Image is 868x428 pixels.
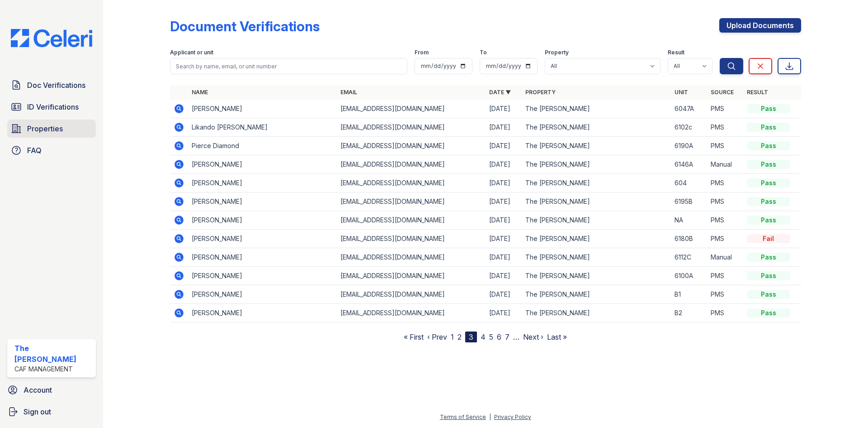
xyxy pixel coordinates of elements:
[545,49,569,56] label: Property
[525,89,556,96] a: Property
[513,332,519,342] span: …
[170,49,213,56] label: Applicant or unit
[27,145,42,156] span: FAQ
[188,285,337,304] td: [PERSON_NAME]
[7,98,96,116] a: ID Verifications
[24,385,52,395] span: Account
[747,104,790,113] div: Pass
[170,58,407,74] input: Search by name, email, or unit number
[188,137,337,155] td: Pierce Diamond
[747,141,790,150] div: Pass
[671,230,707,248] td: 6180B
[522,100,670,118] td: The [PERSON_NAME]
[747,234,790,243] div: Fail
[747,197,790,206] div: Pass
[707,230,743,248] td: PMS
[522,267,670,285] td: The [PERSON_NAME]
[671,304,707,322] td: B2
[494,414,531,420] a: Privacy Policy
[4,403,99,421] a: Sign out
[707,137,743,155] td: PMS
[188,174,337,192] td: [PERSON_NAME]
[671,211,707,230] td: NA
[188,192,337,211] td: [PERSON_NAME]
[337,137,486,155] td: [EMAIL_ADDRESS][DOMAIN_NAME]
[522,118,670,137] td: The [PERSON_NAME]
[707,267,743,285] td: PMS
[497,332,501,341] a: 6
[707,155,743,174] td: Manual
[337,285,486,304] td: [EMAIL_ADDRESS][DOMAIN_NAME]
[486,267,522,285] td: [DATE]
[337,248,486,267] td: [EMAIL_ADDRESS][DOMAIN_NAME]
[27,123,63,134] span: Properties
[671,137,707,155] td: 6190A
[747,290,790,299] div: Pass
[486,304,522,322] td: [DATE]
[337,230,486,248] td: [EMAIL_ADDRESS][DOMAIN_NAME]
[188,211,337,230] td: [PERSON_NAME]
[27,80,85,91] span: Doc Verifications
[671,118,707,137] td: 6102c
[522,192,670,211] td: The [PERSON_NAME]
[671,155,707,174] td: 6146A
[671,285,707,304] td: B1
[337,304,486,322] td: [EMAIL_ADDRESS][DOMAIN_NAME]
[522,137,670,155] td: The [PERSON_NAME]
[489,414,491,420] div: |
[337,118,486,137] td: [EMAIL_ADDRESS][DOMAIN_NAME]
[192,89,208,96] a: Name
[505,332,509,341] a: 7
[747,178,790,188] div: Pass
[747,271,790,280] div: Pass
[747,89,768,96] a: Result
[14,365,92,374] div: CAF Management
[486,100,522,118] td: [DATE]
[747,216,790,225] div: Pass
[27,101,79,112] span: ID Verifications
[707,304,743,322] td: PMS
[671,192,707,211] td: 6195B
[522,211,670,230] td: The [PERSON_NAME]
[458,332,462,341] a: 2
[522,285,670,304] td: The [PERSON_NAME]
[489,89,511,96] a: Date ▼
[188,155,337,174] td: [PERSON_NAME]
[4,381,99,399] a: Account
[337,211,486,230] td: [EMAIL_ADDRESS][DOMAIN_NAME]
[486,211,522,230] td: [DATE]
[337,267,486,285] td: [EMAIL_ADDRESS][DOMAIN_NAME]
[671,267,707,285] td: 6100A
[337,155,486,174] td: [EMAIL_ADDRESS][DOMAIN_NAME]
[671,174,707,192] td: 604
[707,285,743,304] td: PMS
[707,100,743,118] td: PMS
[486,248,522,267] td: [DATE]
[747,308,790,317] div: Pass
[7,120,96,138] a: Properties
[7,141,96,159] a: FAQ
[711,89,734,96] a: Source
[481,332,486,341] a: 4
[440,414,486,420] a: Terms of Service
[188,304,337,322] td: [PERSON_NAME]
[188,248,337,267] td: [PERSON_NAME]
[4,29,99,47] img: CE_Logo_Blue-a8612792a0a2168367f1c8372b55b34899dd931a85d93a1a3d3e32e68fde9ad4.png
[522,230,670,248] td: The [PERSON_NAME]
[415,49,429,56] label: From
[486,137,522,155] td: [DATE]
[747,123,790,132] div: Pass
[486,174,522,192] td: [DATE]
[668,49,684,56] label: Result
[24,406,51,417] span: Sign out
[486,285,522,304] td: [DATE]
[747,253,790,262] div: Pass
[7,76,96,94] a: Doc Verifications
[547,332,567,341] a: Last »
[522,155,670,174] td: The [PERSON_NAME]
[707,248,743,267] td: Manual
[337,192,486,211] td: [EMAIL_ADDRESS][DOMAIN_NAME]
[707,192,743,211] td: PMS
[486,118,522,137] td: [DATE]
